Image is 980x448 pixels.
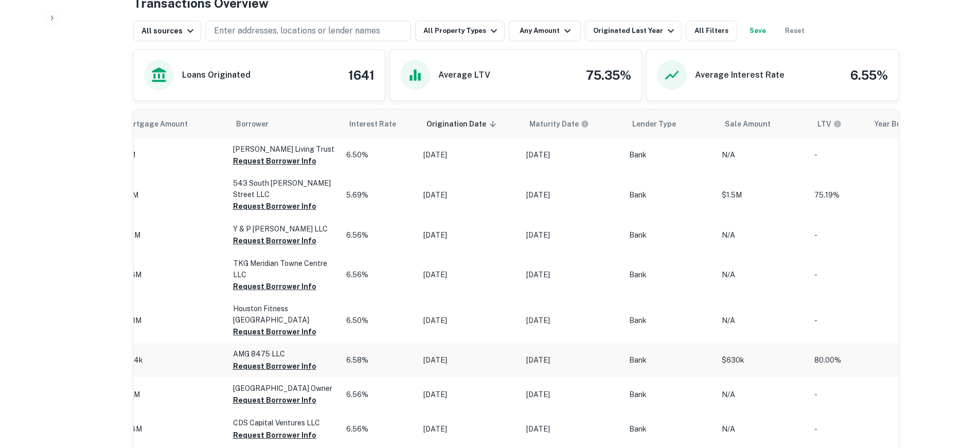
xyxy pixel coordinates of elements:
[629,355,711,366] p: Bank
[233,235,316,247] button: Request Borrower Info
[133,21,201,41] button: All sources
[629,424,711,435] p: Bank
[415,21,505,41] button: All Property Types
[814,150,861,160] p: -
[205,21,411,41] button: Enter addresses, locations or lender names
[850,66,888,84] h4: 6.55%
[629,270,711,280] p: Bank
[722,424,804,435] p: N/A
[346,389,413,400] p: 6.56%
[722,190,804,201] p: $1.5M
[341,110,418,138] th: Interest Rate
[346,150,413,160] p: 6.50%
[814,355,861,366] p: 80.00%
[722,150,804,160] p: N/A
[929,366,980,415] iframe: Chat Widget
[423,424,516,435] p: [DATE]
[778,21,811,41] button: Reset
[423,315,516,326] p: [DATE]
[233,258,336,280] p: TKG Meridian Towne Centre LLC
[722,230,804,241] p: N/A
[120,150,223,160] p: $8M
[814,315,861,326] p: -
[585,21,682,41] button: Originated Last Year
[593,25,677,37] div: Originated Last Year
[509,21,581,41] button: Any Amount
[214,25,380,37] p: Enter addresses, locations or lender names
[349,118,409,130] span: Interest Rate
[233,348,336,360] p: AMG 8475 LLC
[120,315,223,326] p: $5.8M
[814,389,861,400] p: -
[141,25,197,37] div: All sources
[741,21,774,41] button: Save your search to get updates of matches that match your search criteria.
[817,118,831,130] h6: LTV
[120,230,223,241] p: $2.2M
[817,118,855,130] span: LTVs displayed on the website are for informational purposes only and may be reported incorrectly...
[725,118,784,130] span: Sale Amount
[233,383,336,394] p: [GEOGRAPHIC_DATA] Owner
[586,66,631,84] h4: 75.35%
[423,150,516,160] p: [DATE]
[423,270,516,280] p: [DATE]
[686,21,737,41] button: All Filters
[529,118,579,130] h6: Maturity Date
[814,230,861,241] p: -
[346,355,413,366] p: 6.58%
[526,230,619,241] p: [DATE]
[526,389,619,400] p: [DATE]
[233,360,316,372] button: Request Borrower Info
[526,270,619,280] p: [DATE]
[874,118,922,130] span: Year Built
[115,110,228,138] th: Mortgage Amount
[233,280,316,293] button: Request Borrower Info
[814,270,861,280] p: -
[418,110,521,138] th: Origination Date
[632,118,676,130] span: Lender Type
[526,190,619,201] p: [DATE]
[346,190,413,201] p: 5.69%
[521,110,624,138] th: Maturity dates displayed may be estimated. Please contact the lender for the most accurate maturi...
[120,424,223,435] p: $3.4M
[817,118,842,130] div: LTVs displayed on the website are for informational purposes only and may be reported incorrectly...
[346,270,413,280] p: 6.56%
[182,69,251,81] h6: Loans Originated
[233,155,316,167] button: Request Borrower Info
[526,355,619,366] p: [DATE]
[233,223,336,235] p: Y & P [PERSON_NAME] LLC
[438,69,490,81] h6: Average LTV
[809,110,866,138] th: LTVs displayed on the website are for informational purposes only and may be reported incorrectly...
[233,177,336,200] p: 543 South [PERSON_NAME] Street LLC
[348,66,375,84] h4: 1641
[426,118,500,130] span: Origination Date
[624,110,717,138] th: Lender Type
[233,144,336,155] p: [PERSON_NAME] Living Trust
[722,355,804,366] p: $630k
[346,424,413,435] p: 6.56%
[717,110,809,138] th: Sale Amount
[228,110,341,138] th: Borrower
[233,303,336,326] p: Houston Fitness [GEOGRAPHIC_DATA]
[695,69,785,81] h6: Average Interest Rate
[120,355,223,366] p: $504k
[233,417,336,428] p: CDS Capital Ventures LLC
[120,190,223,201] p: $1.1M
[526,150,619,160] p: [DATE]
[423,190,516,201] p: [DATE]
[233,429,316,441] button: Request Borrower Info
[866,110,979,138] th: Year Built
[233,200,316,212] button: Request Borrower Info
[123,118,201,130] span: Mortgage Amount
[346,315,413,326] p: 6.50%
[629,230,711,241] p: Bank
[233,326,316,338] button: Request Borrower Info
[233,394,316,406] button: Request Borrower Info
[423,230,516,241] p: [DATE]
[814,424,861,435] p: -
[722,389,804,400] p: N/A
[526,315,619,326] p: [DATE]
[526,424,619,435] p: [DATE]
[423,389,516,400] p: [DATE]
[346,230,413,241] p: 6.56%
